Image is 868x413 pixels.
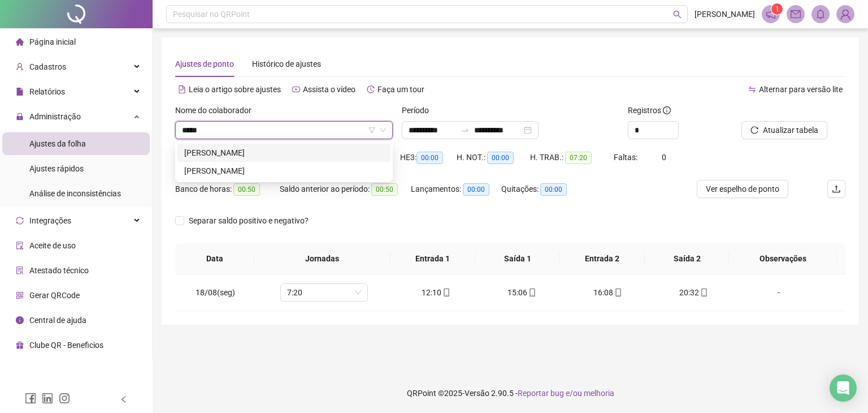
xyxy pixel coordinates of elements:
button: Ver espelho de ponto [697,180,788,198]
span: mobile [527,289,536,296]
span: 00:00 [463,183,489,196]
span: Separar saldo positivo e negativo? [184,214,313,227]
span: search [673,10,682,19]
footer: QRPoint © 2025 - 2.90.5 - [153,373,868,413]
span: qrcode [16,291,24,299]
div: 15:06 [488,286,556,299]
span: 18/08(seg) [196,288,235,297]
span: Faltas: [614,153,639,162]
span: 7:20 [287,284,361,301]
div: Saldo anterior ao período: [280,183,411,196]
span: mobile [699,289,708,296]
span: 00:00 [416,152,443,164]
div: [PERSON_NAME] [184,147,384,159]
span: 00:50 [371,183,398,196]
div: HE 3: [400,151,457,164]
div: BRENDA MOREIRA REIS [177,162,390,180]
span: Atestado técnico [29,266,89,275]
span: home [16,38,24,46]
span: to [461,126,470,135]
span: mobile [441,289,450,296]
th: Jornadas [254,243,390,274]
span: Ajustes de ponto [175,59,234,68]
span: down [380,127,387,134]
span: mail [791,9,801,19]
span: Página inicial [29,37,76,46]
div: Lançamentos: [411,183,501,196]
span: Relatórios [29,87,65,96]
span: instagram [59,393,70,404]
div: H. NOT.: [457,151,530,164]
span: lock [16,113,24,121]
span: history [367,85,375,93]
span: Leia o artigo sobre ajustes [189,85,281,94]
span: Central de ajuda [29,316,86,325]
span: Ver espelho de ponto [706,183,779,195]
span: notification [766,9,776,19]
span: Registros [628,104,671,117]
div: Open Intercom Messenger [830,375,857,402]
span: info-circle [16,316,24,324]
div: BRENDA LIMA DE SOUZA [177,144,390,162]
div: [PERSON_NAME] [184,165,384,177]
span: file-text [178,85,186,93]
span: Ajustes rápidos [29,164,84,173]
span: Alternar para versão lite [759,85,843,94]
span: user-add [16,63,24,71]
span: Gerar QRCode [29,291,80,300]
span: Faça um tour [377,85,424,94]
span: 00:50 [233,183,260,196]
span: Ajustes da folha [29,139,86,148]
span: Observações [738,252,828,265]
button: Atualizar tabela [741,121,827,139]
span: 0 [662,153,666,162]
span: sync [16,217,24,225]
span: Reportar bug e/ou melhoria [518,389,614,398]
span: facebook [25,393,36,404]
span: 07:20 [565,152,592,164]
span: Análise de inconsistências [29,189,121,198]
span: bell [815,9,826,19]
label: Período [402,104,436,117]
span: Assista o vídeo [303,85,355,94]
th: Entrada 1 [390,243,475,274]
span: Integrações [29,216,71,225]
img: 91474 [837,6,854,23]
span: youtube [292,85,300,93]
sup: 1 [771,3,783,15]
span: solution [16,266,24,274]
span: Aceite de uso [29,241,76,250]
span: mobile [613,289,622,296]
div: Banco de horas: [175,183,280,196]
span: Clube QR - Beneficios [29,341,103,350]
span: left [120,395,128,403]
div: 16:08 [574,286,641,299]
span: swap [748,85,756,93]
span: Cadastros [29,62,66,71]
th: Saída 1 [475,243,560,274]
span: Versão [465,389,489,398]
span: audit [16,242,24,249]
span: 00:00 [540,183,567,196]
span: info-circle [663,106,671,114]
th: Observações [729,243,837,274]
span: Administração [29,112,81,121]
span: gift [16,341,24,349]
span: swap-right [461,126,470,135]
span: 00:00 [487,152,514,164]
div: - [745,286,812,299]
th: Data [175,243,254,274]
span: file [16,88,24,96]
span: Histórico de ajustes [252,59,321,68]
label: Nome do colaborador [175,104,259,117]
span: upload [832,184,841,193]
div: Quitações: [501,183,585,196]
th: Saída 2 [645,243,730,274]
span: [PERSON_NAME] [695,8,755,20]
span: 1 [775,5,779,13]
span: Atualizar tabela [763,124,818,136]
span: filter [368,127,375,134]
span: reload [750,126,758,134]
th: Entrada 2 [560,243,645,274]
span: linkedin [42,393,53,404]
